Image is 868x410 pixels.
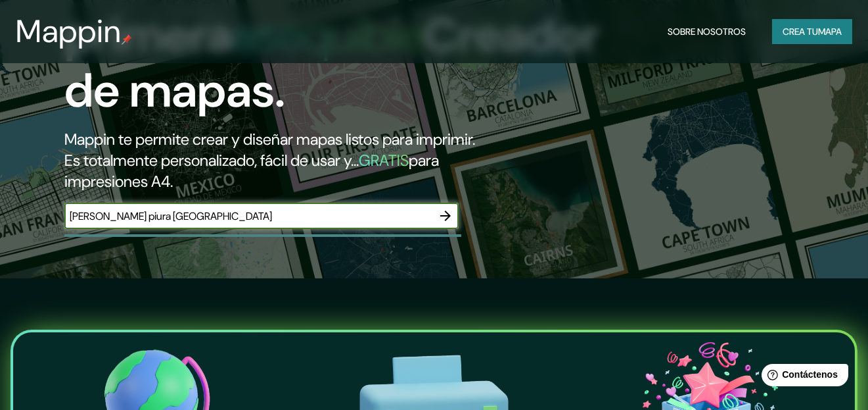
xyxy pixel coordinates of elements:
[64,129,475,149] font: Mappin te permite crear y diseñar mapas listos para imprimir.
[64,150,439,192] font: para impresiones A4.
[122,34,132,45] img: pin de mapeo
[751,359,854,396] iframe: Lanzador de widgets de ayuda
[668,26,746,38] font: Sobre nosotros
[783,26,818,38] font: Crea tu
[772,19,852,44] button: Crea tumapa
[359,150,409,170] font: GRATIS
[662,19,751,44] button: Sobre nosotros
[16,11,122,52] font: Mappin
[818,26,842,38] font: mapa
[64,209,432,224] input: Elige tu lugar favorito
[64,150,359,170] font: Es totalmente personalizado, fácil de usar y...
